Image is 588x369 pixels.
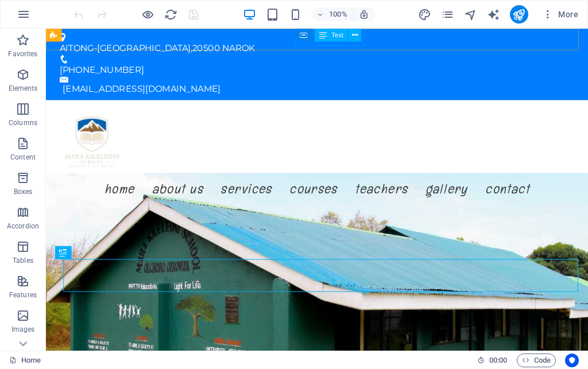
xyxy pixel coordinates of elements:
[489,354,507,367] span: 00 00
[141,7,154,21] button: Click here to leave preview mode and continue editing
[11,325,35,334] p: Images
[477,354,508,367] h6: Session time
[9,290,37,300] p: Features
[441,7,455,21] button: pages
[312,7,353,21] button: 100%
[464,7,478,21] button: navigator
[9,84,38,93] p: Elements
[512,8,525,21] i: Publish
[464,8,477,21] i: Navigator
[565,354,579,367] button: Usercentrics
[418,7,432,21] button: design
[329,7,347,21] h6: 100%
[164,7,177,21] button: reload
[164,8,177,21] i: Reload page
[331,32,343,38] span: Text
[522,354,551,367] span: Code
[487,7,501,21] button: text_generator
[8,49,37,59] p: Favorites
[13,256,33,265] p: Tables
[497,356,499,364] span: :
[10,153,36,162] p: Content
[517,354,556,367] button: Code
[359,9,369,20] i: On resize automatically adjust zoom level to fit chosen device.
[9,354,41,367] a: Click to cancel selection. Double-click to open Pages
[441,8,454,21] i: Pages (Ctrl+Alt+S)
[537,5,583,24] button: More
[510,5,528,24] button: publish
[542,9,578,20] span: More
[418,8,431,21] i: Design (Ctrl+Alt+Y)
[7,222,39,231] p: Accordion
[487,8,500,21] i: AI Writer
[14,187,33,196] p: Boxes
[9,118,37,127] p: Columns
